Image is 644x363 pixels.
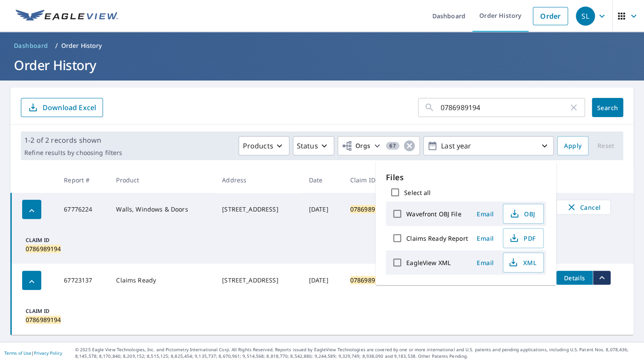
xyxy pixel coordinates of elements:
label: Wavefront OBJ File [406,210,461,218]
p: Order History [61,41,102,50]
td: 67723137 [57,264,109,297]
mark: 0786989194 [350,205,386,213]
div: [STREET_ADDRESS] [222,276,295,285]
p: | [4,350,62,356]
button: Orgs67 [338,136,420,155]
button: OBJ [503,204,544,224]
button: Download Excel [21,98,103,117]
td: Walls, Windows & Doors [109,193,215,226]
button: Apply [557,136,588,155]
span: Search [599,104,616,112]
p: Status [297,141,318,151]
span: Orgs [342,141,371,151]
span: Email [475,234,496,242]
span: Apply [564,141,581,151]
a: Terms of Use [4,350,31,356]
button: Search [592,98,623,117]
p: Download Excel [43,103,96,112]
button: Last year [423,136,554,155]
p: Files [386,171,546,183]
span: Cancel [565,202,601,212]
button: filesDropdownBtn-67723137 [593,271,611,285]
span: XML [508,257,536,268]
p: Products [242,141,273,151]
span: Dashboard [14,41,48,50]
mark: 0786989194 [26,316,61,324]
button: XML [503,252,544,272]
td: Claims Ready [109,264,215,297]
button: Cancel [556,200,611,215]
span: OBJ [508,208,536,219]
span: Details [561,274,588,282]
p: Refine results by choosing filters [24,149,122,157]
button: Email [471,207,499,221]
button: detailsBtn-67723137 [556,271,593,285]
button: PDF [503,228,544,248]
th: Claim ID [343,167,404,193]
a: Dashboard [10,39,52,53]
th: Address [215,167,302,193]
th: Report # [57,167,109,193]
span: PDF [508,233,536,243]
td: 67776224 [57,193,109,226]
a: Order [533,7,568,25]
label: Claims Ready Report [406,234,468,242]
button: Products [239,136,289,155]
span: Email [475,259,496,267]
th: Product [109,167,215,193]
input: Address, Report #, Claim ID, etc. [441,95,568,120]
img: EV Logo [16,10,118,23]
span: 67 [386,143,399,149]
label: Select all [404,188,431,197]
p: 1-2 of 2 records shown [24,135,122,145]
a: Privacy Policy [34,350,62,356]
label: EagleView XML [406,259,451,267]
th: Date [302,167,343,193]
button: Status [293,136,334,155]
td: [DATE] [302,264,343,297]
p: Claim ID [26,307,74,315]
button: Email [471,232,499,245]
div: [STREET_ADDRESS] [222,205,295,214]
div: SL [576,7,595,26]
button: Email [471,256,499,269]
p: Claim ID [26,236,74,244]
li: / [55,40,58,51]
h1: Order History [10,56,634,74]
mark: 0786989194 [26,245,61,253]
p: Last year [438,138,539,154]
p: © 2025 Eagle View Technologies, Inc. and Pictometry International Corp. All Rights Reserved. Repo... [75,346,640,360]
nav: breadcrumb [10,39,634,53]
mark: 0786989194 [350,276,386,284]
td: [DATE] [302,193,343,226]
span: Email [475,210,496,218]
